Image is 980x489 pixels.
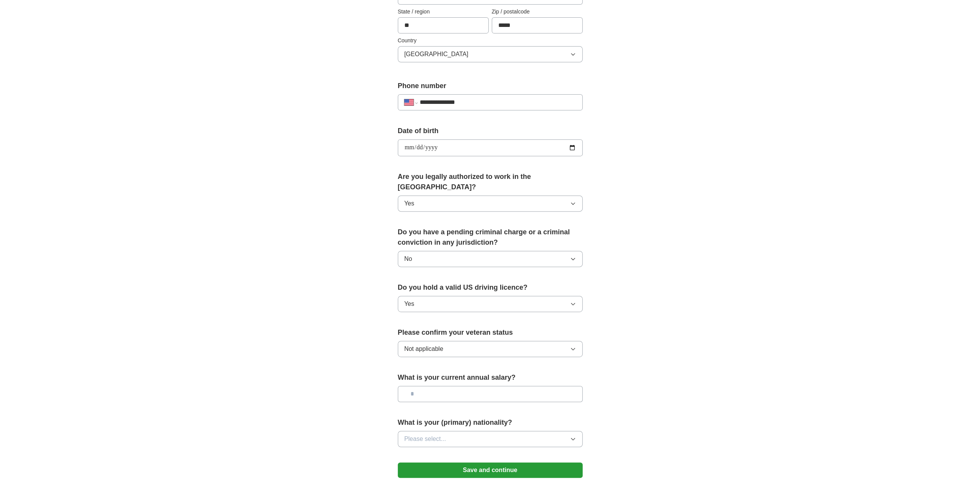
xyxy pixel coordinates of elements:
[398,372,583,383] label: What is your current annual salary?
[398,327,583,338] label: Please confirm your veteran status
[398,227,583,248] label: Do you have a pending criminal charge or a criminal conviction in any jurisdiction?
[398,172,583,192] label: Are you legally authorized to work in the [GEOGRAPHIC_DATA]?
[398,282,583,293] label: Do you hold a valid US driving licence?
[404,299,414,309] span: Yes
[398,251,583,267] button: No
[404,434,446,444] span: Please select...
[398,296,583,312] button: Yes
[404,254,412,264] span: No
[398,417,583,428] label: What is your (primary) nationality?
[398,8,489,16] label: State / region
[492,8,583,16] label: Zip / postalcode
[398,81,583,91] label: Phone number
[398,431,583,447] button: Please select...
[398,46,583,62] button: [GEOGRAPHIC_DATA]
[398,126,583,136] label: Date of birth
[398,195,583,212] button: Yes
[404,50,469,59] span: [GEOGRAPHIC_DATA]
[404,199,414,208] span: Yes
[398,462,583,478] button: Save and continue
[398,341,583,357] button: Not applicable
[398,37,583,45] label: Country
[404,344,443,354] span: Not applicable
